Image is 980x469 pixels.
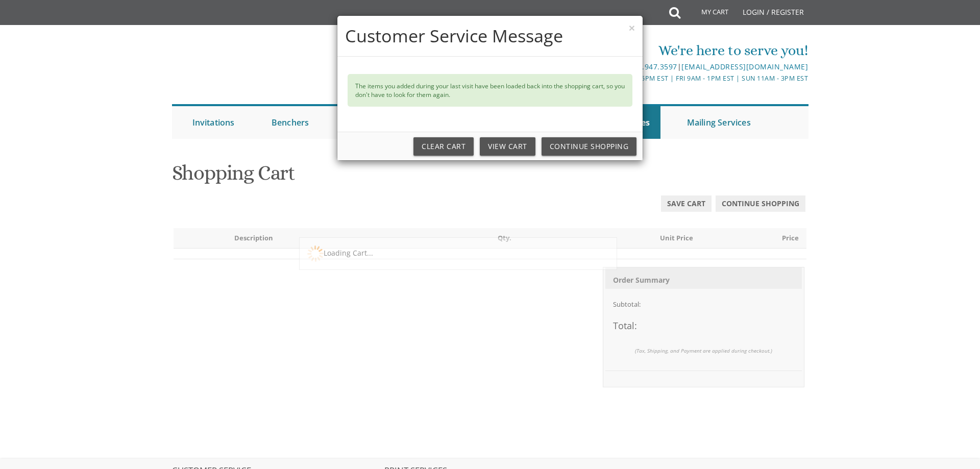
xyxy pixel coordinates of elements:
[348,74,632,107] div: The items you added during your last visit have been loaded back into the shopping cart, so you d...
[413,137,474,156] a: Clear Cart
[480,137,535,156] a: View Cart
[542,137,637,156] a: Continue Shopping
[345,23,635,48] h4: Customer Service Message
[629,22,635,33] button: ×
